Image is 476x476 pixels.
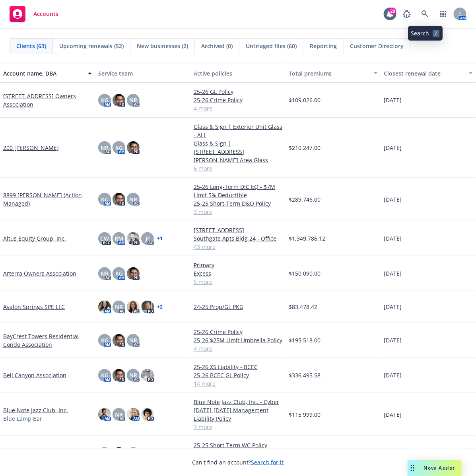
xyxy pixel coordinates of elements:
[194,69,282,78] div: Active policies
[113,94,125,107] img: photo
[424,464,455,471] span: Nova Assist
[384,303,402,311] span: [DATE]
[435,6,451,22] a: Switch app
[115,234,123,243] span: RM
[137,42,188,50] span: New businesses (2)
[3,69,83,78] div: Account name, DBA
[194,122,282,139] a: Glass & Sign | Exterior Unit Glass - ALL
[194,269,282,278] a: Excess
[100,234,109,243] span: CW
[127,267,140,280] img: photo
[246,42,297,50] span: Untriaged files (60)
[113,369,125,382] img: photo
[350,42,404,50] span: Customer Directory
[194,261,282,269] a: Primary
[127,141,140,154] img: photo
[194,328,282,336] a: 25-26 Crime Policy
[59,42,124,50] span: Upcoming renewals (52)
[289,234,325,243] span: $1,349,786.12
[95,64,190,83] button: Service team
[289,69,369,78] div: Total premiums
[289,371,321,379] span: $336,495.58
[289,303,317,311] span: $83,478.42
[194,104,282,113] a: 4 more
[98,69,187,78] div: Service team
[384,371,402,379] span: [DATE]
[101,336,109,344] span: KG
[6,3,62,25] a: Accounts
[113,334,125,347] img: photo
[3,234,66,243] a: Altus Equity Group, Inc.
[384,96,402,104] span: [DATE]
[146,234,150,243] span: JF
[113,193,125,206] img: photo
[3,414,42,423] span: Blue Lamp Bar
[3,92,92,109] a: [STREET_ADDRESS] Owners Association
[194,87,282,96] a: 25-26 GL Policy
[194,406,282,423] a: [DATE]-[DATE] Management Liability Policy
[98,301,111,313] img: photo
[399,6,415,22] a: Report a Bug
[16,42,46,50] span: Clients (63)
[194,208,282,216] a: 3 more
[33,11,58,17] span: Accounts
[384,195,402,204] span: [DATE]
[3,191,92,208] a: 8899 [PERSON_NAME] (Action Managed)
[3,303,65,311] a: Avalon Springs SPE LLC
[194,96,282,104] a: 25-26 Crime Policy
[3,144,59,152] a: 200 [PERSON_NAME]
[194,243,282,251] a: 43 more
[3,371,66,379] a: Bell Canyon Association
[310,42,337,50] span: Reporting
[384,269,402,278] span: [DATE]
[194,183,282,199] a: 25-26 Long-Term DIC EQ - $7M Limit 5% Deductible
[3,269,76,278] a: Arterra Owners Association
[194,344,282,353] a: 4 more
[201,42,233,50] span: Archived (0)
[289,410,321,419] span: $115,999.00
[192,458,284,466] span: Can't find an account?
[3,406,68,414] a: Blue Note Jazz Club, Inc.
[194,336,282,344] a: 25-26 $25M Limit Umbrella Policy
[141,408,154,421] img: photo
[384,144,402,152] span: [DATE]
[289,195,321,204] span: $289,746.00
[141,301,154,313] img: photo
[115,303,123,311] span: NR
[286,64,381,83] button: Total premiums
[289,269,321,278] span: $150,090.00
[127,408,140,421] img: photo
[157,236,163,241] a: + 1
[98,408,111,421] img: photo
[194,234,282,243] a: Southgate Apts Bldg 24 - Office
[194,139,282,164] a: Glass & Sign | [STREET_ADDRESS][PERSON_NAME] Area Glass
[384,410,402,419] span: [DATE]
[101,144,109,152] span: NR
[127,301,140,313] img: photo
[129,96,137,104] span: NR
[194,226,282,234] a: [STREET_ADDRESS]
[408,460,418,476] div: Drag to move
[101,269,109,278] span: NR
[194,363,282,371] a: 25-26 XS Liability - BCEC
[289,336,321,344] span: $195,518.00
[417,6,433,22] a: Search
[384,69,464,78] div: Closest renewal date
[127,232,140,245] img: photo
[408,460,462,476] button: Nova Assist
[115,269,123,278] span: KG
[115,144,123,152] span: KG
[129,371,137,379] span: NR
[157,305,163,309] a: + 2
[194,379,282,388] a: 14 more
[141,369,154,382] img: photo
[194,199,282,208] a: 25-25 Short-Term D&O Policy
[384,336,402,344] span: [DATE]
[251,459,284,466] a: Search for it
[194,303,282,311] a: 24-25 Prop/GL PKG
